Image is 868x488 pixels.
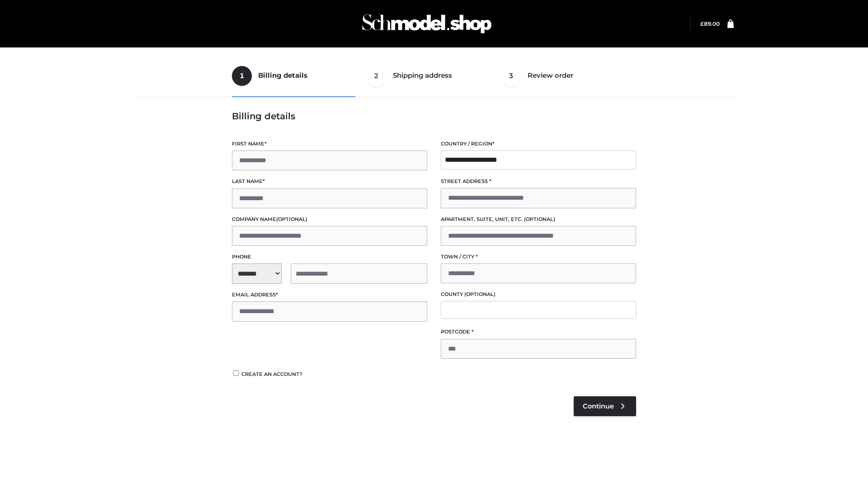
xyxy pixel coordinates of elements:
[232,291,427,299] label: Email address
[441,290,636,299] label: County
[441,140,636,148] label: Country / Region
[441,177,636,186] label: Street address
[441,328,636,336] label: Postcode
[464,291,495,297] span: (optional)
[232,111,636,122] h3: Billing details
[232,370,240,376] input: Create an account?
[700,20,704,27] span: £
[359,6,495,42] img: Schmodel Admin 964
[276,216,307,222] span: (optional)
[232,177,427,186] label: Last name
[232,215,427,224] label: Company name
[441,253,636,261] label: Town / City
[232,253,427,261] label: Phone
[232,140,427,148] label: First name
[241,371,302,377] span: Create an account?
[441,215,636,224] label: Apartment, suite, unit, etc.
[524,216,555,222] span: (optional)
[574,396,636,416] a: Continue
[700,20,720,27] bdi: 89.00
[583,402,614,410] span: Continue
[700,20,720,27] a: £89.00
